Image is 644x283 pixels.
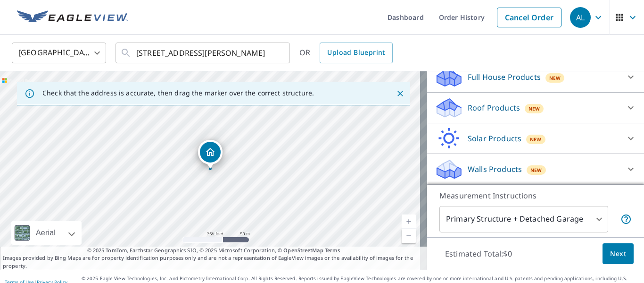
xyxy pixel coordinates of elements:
div: Roof ProductsNew [435,96,636,119]
span: Your report will include the primary structure and a detached garage if one exists. [620,214,632,225]
a: Upload Blueprint [320,43,392,63]
a: Cancel Order [497,8,561,27]
p: Measurement Instructions [439,190,632,201]
span: © 2025 TomTom, Earthstar Geographics SIO, © 2025 Microsoft Corporation, © [87,247,340,255]
span: New [549,74,561,82]
div: Aerial [33,221,58,245]
span: Upload Blueprint [327,47,385,59]
a: Current Level 17, Zoom Out [402,229,416,243]
button: Next [603,243,634,265]
input: Search by address or latitude-longitude [136,40,271,66]
button: Close [394,87,406,100]
span: New [530,136,542,143]
img: EV Logo [17,10,128,25]
div: Walls ProductsNew [435,158,636,180]
div: Dropped pin, building 1, Residential property, 30 S Pierson Rd Maplewood, NJ 07040 [198,140,223,169]
div: AL [570,7,591,28]
div: Full House ProductsNew [435,66,636,88]
span: New [530,166,542,174]
p: Full House Products [468,71,541,83]
div: Primary Structure + Detached Garage [439,206,608,232]
span: Next [610,248,626,260]
p: Check that the address is accurate, then drag the marker over the correct structure. [42,89,314,97]
div: [GEOGRAPHIC_DATA] [12,40,106,66]
p: Estimated Total: $0 [438,243,520,264]
p: Walls Products [468,163,522,175]
p: Roof Products [468,102,520,113]
div: OR [299,43,393,63]
span: New [528,105,540,112]
p: Solar Products [468,133,521,144]
a: Current Level 17, Zoom In [402,214,416,229]
div: Solar ProductsNew [435,127,636,150]
a: OpenStreetMap [283,247,323,254]
div: Aerial [11,221,82,245]
a: Terms [325,247,340,254]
